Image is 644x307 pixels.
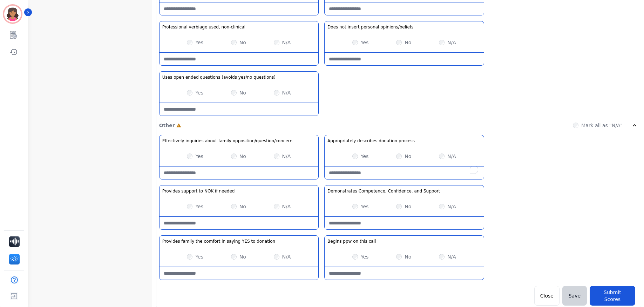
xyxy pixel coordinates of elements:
[195,39,203,46] label: Yes
[195,89,203,96] label: Yes
[162,24,245,30] h3: Professional verbiage used, non-clinical
[447,203,456,210] label: N/A
[195,253,203,260] label: Yes
[195,153,203,160] label: Yes
[162,138,292,144] h3: Effectively inquiries about family opposition/question/concern
[361,153,369,160] label: Yes
[562,286,587,306] button: Save
[405,253,411,260] label: No
[195,203,203,210] label: Yes
[447,153,456,160] label: N/A
[162,188,235,194] h3: Provides support to NOK if needed
[447,253,456,260] label: N/A
[239,89,246,96] label: No
[282,253,291,260] label: N/A
[239,39,246,46] label: No
[282,153,291,160] label: N/A
[327,188,440,194] h3: Demonstrates Competence, Confidence, and Support
[159,122,175,129] p: Other
[282,89,291,96] label: N/A
[405,203,411,210] label: No
[405,39,411,46] label: No
[162,239,276,244] h3: Provides family the comfort in saying YES to donation
[239,253,246,260] label: No
[162,74,276,80] h3: Uses open ended questions (avoids yes/no questions)
[590,286,635,306] button: Submit Scores
[239,153,246,160] label: No
[405,153,411,160] label: No
[327,138,415,144] h3: Appropriately describes donation process
[327,239,376,244] h3: Begins ppw on this call
[581,122,623,129] label: Mark all as "N/A"
[239,203,246,210] label: No
[361,253,369,260] label: Yes
[4,6,21,22] img: Bordered avatar
[447,39,456,46] label: N/A
[361,39,369,46] label: Yes
[282,39,291,46] label: N/A
[327,24,413,30] h3: Does not insert personal opinions/beliefs
[361,203,369,210] label: Yes
[282,203,291,210] label: N/A
[325,166,483,179] textarea: To enrich screen reader interactions, please activate Accessibility in Grammarly extension settings
[534,286,560,306] button: Close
